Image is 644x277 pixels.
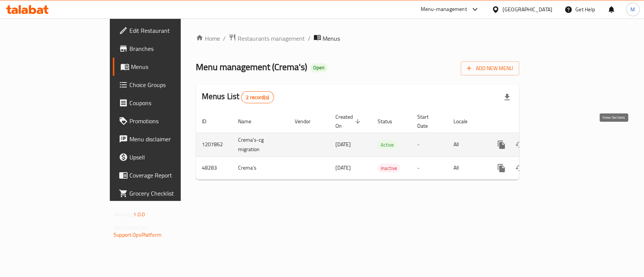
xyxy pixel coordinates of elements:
a: Menu disclaimer [113,130,217,148]
a: Coverage Report [113,166,217,184]
li: / [308,34,310,43]
span: [DATE] [335,139,351,149]
a: Edit Restaurant [113,21,217,40]
span: Menu management ( Crema's ) [196,58,307,75]
div: Inactive [378,164,400,173]
span: Start Date [417,112,438,130]
table: enhanced table [196,110,571,180]
a: Menus [113,58,217,76]
span: Edit Restaurant [129,26,211,35]
span: 1.0.0 [133,210,145,219]
li: / [223,34,226,43]
span: Status [378,117,402,126]
a: Coupons [113,94,217,112]
span: Menu disclaimer [129,135,211,144]
div: Total records count [241,91,274,103]
td: Crema's-cg migration [232,133,289,156]
a: Grocery Checklist [113,184,217,202]
button: Change Status [510,159,529,177]
span: Created On [335,112,363,130]
td: Crema's [232,156,289,179]
span: Active [378,141,397,149]
span: Branches [129,44,211,53]
a: Upsell [113,148,217,166]
a: Choice Groups [113,76,217,94]
span: Open [310,64,327,71]
span: Coverage Report [129,171,211,180]
span: Promotions [129,116,211,125]
span: ID [202,117,216,126]
a: Support.OpsPlatform [114,230,161,240]
td: - [411,133,447,156]
span: Version: [114,210,132,219]
span: Vendor [295,117,320,126]
span: [DATE] [335,163,351,173]
button: Change Status [510,136,529,154]
span: Menus [323,34,340,43]
a: Branches [113,40,217,58]
button: more [492,159,510,177]
span: Coupons [129,98,211,107]
span: 2 record(s) [241,94,274,101]
button: Add New Menu [461,61,519,75]
td: - [411,156,447,179]
td: All [447,133,486,156]
span: Grocery Checklist [129,189,211,198]
span: Inactive [378,164,400,173]
div: Open [310,63,327,72]
span: Locale [453,117,477,126]
span: Add New Menu [467,64,513,73]
div: Menu-management [421,5,467,14]
span: Name [238,117,261,126]
span: Choice Groups [129,80,211,89]
div: [GEOGRAPHIC_DATA] [503,5,552,14]
span: Upsell [129,153,211,162]
a: Promotions [113,112,217,130]
button: more [492,136,510,154]
h2: Menus List [202,91,274,103]
span: Restaurants management [238,34,305,43]
span: Get support on: [114,222,148,232]
span: Menus [131,62,211,71]
div: Export file [498,88,516,106]
nav: breadcrumb [196,34,519,43]
span: M [630,5,635,14]
th: Actions [486,110,571,133]
a: Restaurants management [229,34,305,43]
td: All [447,156,486,179]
